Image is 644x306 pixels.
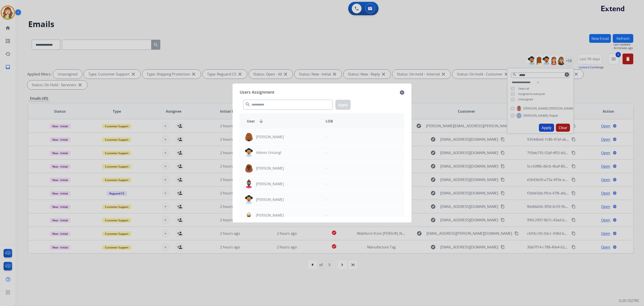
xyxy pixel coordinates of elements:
mat-icon: close [400,90,404,95]
span: LOB [326,119,333,124]
p: [PERSON_NAME] [256,166,284,171]
p: - [326,213,327,218]
mat-icon: arrow_downward [258,119,264,124]
p: - [326,197,327,202]
mat-icon: search [245,102,250,107]
p: [PERSON_NAME] [256,213,284,218]
p: - [326,134,327,140]
span: Users Assignment [240,89,274,96]
p: - [326,150,327,155]
p: [PERSON_NAME] [256,134,284,140]
p: [PERSON_NAME] [256,181,284,187]
p: Admin Untangl [256,150,281,155]
p: - [326,166,327,171]
p: - [326,181,327,187]
div: User [243,119,322,124]
p: [PERSON_NAME] [256,197,284,202]
button: Apply [335,100,351,110]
